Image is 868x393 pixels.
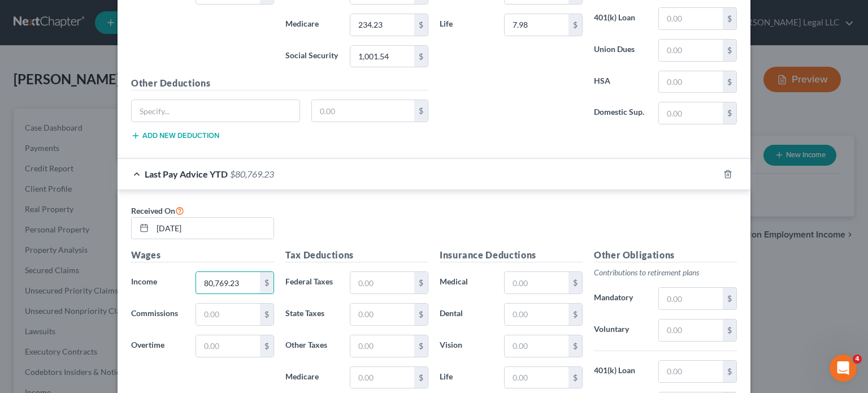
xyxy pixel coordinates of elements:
[723,319,736,341] div: $
[659,71,723,93] input: 0.00
[280,45,344,68] label: Social Security
[260,335,274,357] div: $
[145,169,228,179] span: Last Pay Advice YTD
[260,272,274,293] div: $
[414,304,428,325] div: $
[125,335,190,357] label: Overtime
[505,14,568,36] input: 0.00
[132,100,300,122] input: Specify...
[505,335,568,357] input: 0.00
[588,360,653,383] label: 401(k) Loan
[312,100,415,122] input: 0.00
[659,40,723,61] input: 0.00
[131,76,428,90] h5: Other Deductions
[350,46,414,67] input: 0.00
[434,14,498,36] label: Life
[280,271,344,294] label: Federal Taxes
[131,277,157,286] span: Income
[434,366,498,389] label: Life
[280,366,344,389] label: Medicare
[723,102,736,124] div: $
[434,335,498,357] label: Vision
[505,367,568,388] input: 0.00
[568,367,582,388] div: $
[505,272,568,293] input: 0.00
[588,102,653,124] label: Domestic Sup.
[440,248,583,262] h5: Insurance Deductions
[659,102,723,124] input: 0.00
[350,304,414,325] input: 0.00
[131,248,274,262] h5: Wages
[594,267,737,278] p: Contributions to retirement plans
[723,288,736,309] div: $
[196,272,260,293] input: 0.00
[350,367,414,388] input: 0.00
[434,271,498,294] label: Medical
[153,218,274,239] input: MM/DD/YYYY
[830,355,857,382] iframe: Intercom live chat
[723,361,736,382] div: $
[350,272,414,293] input: 0.00
[659,288,723,309] input: 0.00
[434,303,498,326] label: Dental
[505,304,568,325] input: 0.00
[414,335,428,357] div: $
[350,14,414,36] input: 0.00
[125,303,190,326] label: Commissions
[280,14,344,36] label: Medicare
[723,8,736,29] div: $
[568,335,582,357] div: $
[131,131,219,140] button: Add new deduction
[588,287,653,310] label: Mandatory
[414,272,428,293] div: $
[659,8,723,29] input: 0.00
[131,204,184,217] label: Received On
[285,248,428,262] h5: Tax Deductions
[568,272,582,293] div: $
[723,71,736,93] div: $
[659,361,723,382] input: 0.00
[414,46,428,67] div: $
[260,304,274,325] div: $
[594,248,737,262] h5: Other Obligations
[568,14,582,36] div: $
[568,304,582,325] div: $
[414,14,428,36] div: $
[659,319,723,341] input: 0.00
[196,335,260,357] input: 0.00
[414,100,428,122] div: $
[588,39,653,62] label: Union Dues
[280,335,344,357] label: Other Taxes
[588,7,653,30] label: 401(k) Loan
[853,355,862,364] span: 4
[414,367,428,388] div: $
[350,335,414,357] input: 0.00
[723,40,736,61] div: $
[280,303,344,326] label: State Taxes
[230,169,274,179] span: $80,769.23
[588,319,653,342] label: Voluntary
[196,304,260,325] input: 0.00
[588,71,653,93] label: HSA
